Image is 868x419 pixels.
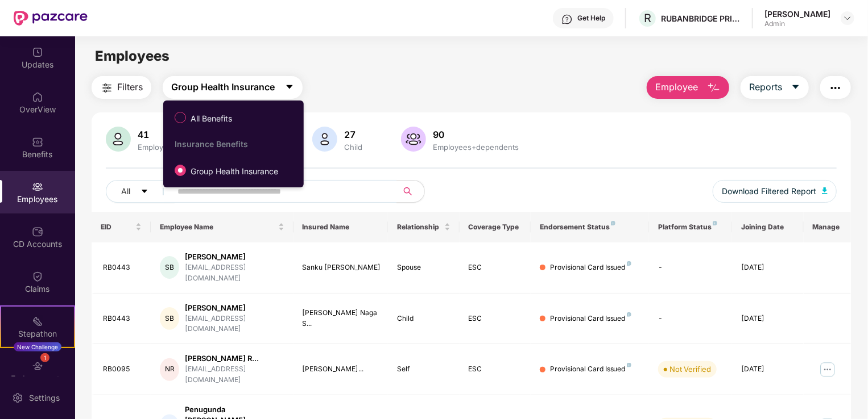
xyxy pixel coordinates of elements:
img: svg+xml;base64,PHN2ZyB4bWxucz0iaHR0cDovL3d3dy53My5vcmcvMjAwMC9zdmciIHdpZHRoPSI4IiBoZWlnaHQ9IjgiIH... [627,312,631,317]
div: [DATE] [741,364,794,375]
img: svg+xml;base64,PHN2ZyB4bWxucz0iaHR0cDovL3d3dy53My5vcmcvMjAwMC9zdmciIHdpZHRoPSIyNCIgaGVpZ2h0PSIyNC... [829,81,842,95]
img: svg+xml;base64,PHN2ZyB4bWxucz0iaHR0cDovL3d3dy53My5vcmcvMjAwMC9zdmciIHhtbG5zOnhsaW5rPSJodHRwOi8vd3... [707,81,721,95]
span: EID [101,223,133,232]
div: Not Verified [669,363,711,375]
div: [DATE] [741,262,794,273]
div: Get Help [577,14,605,23]
th: Insured Name [294,212,388,242]
span: Group Health Insurance [171,80,275,94]
span: Employee [655,80,698,94]
img: svg+xml;base64,PHN2ZyBpZD0iSGVscC0zMngzMiIgeG1sbnM9Imh0dHA6Ly93d3cudzMub3JnLzIwMDAvc3ZnIiB3aWR0aD... [561,14,573,25]
span: All [121,185,130,198]
span: R [644,11,651,25]
td: - [649,294,732,345]
div: RB0443 [103,262,142,273]
div: Employees [135,143,179,152]
img: svg+xml;base64,PHN2ZyBpZD0iVXBkYXRlZCIgeG1sbnM9Imh0dHA6Ly93d3cudzMub3JnLzIwMDAvc3ZnIiB3aWR0aD0iMj... [32,47,43,58]
img: svg+xml;base64,PHN2ZyB4bWxucz0iaHR0cDovL3d3dy53My5vcmcvMjAwMC9zdmciIHhtbG5zOnhsaW5rPSJodHRwOi8vd3... [106,127,131,152]
div: [PERSON_NAME] R... [185,353,284,364]
img: svg+xml;base64,PHN2ZyB4bWxucz0iaHR0cDovL3d3dy53My5vcmcvMjAwMC9zdmciIHdpZHRoPSIyNCIgaGVpZ2h0PSIyNC... [100,81,114,95]
div: NR [160,358,179,381]
span: Filters [117,80,143,94]
button: Employee [647,76,729,99]
div: 41 [135,129,179,140]
div: Employees+dependents [431,143,521,152]
img: svg+xml;base64,PHN2ZyBpZD0iQmVuZWZpdHMiIHhtbG5zPSJodHRwOi8vd3d3LnczLm9yZy8yMDAwL3N2ZyIgd2lkdGg9Ij... [32,136,43,148]
div: [DATE] [741,313,794,324]
img: svg+xml;base64,PHN2ZyB4bWxucz0iaHR0cDovL3d3dy53My5vcmcvMjAwMC9zdmciIHhtbG5zOnhsaW5rPSJodHRwOi8vd3... [822,187,828,194]
div: New Challenge [14,342,61,351]
th: EID [92,212,151,242]
img: svg+xml;base64,PHN2ZyB4bWxucz0iaHR0cDovL3d3dy53My5vcmcvMjAwMC9zdmciIHdpZHRoPSI4IiBoZWlnaHQ9IjgiIH... [627,363,631,367]
th: Joining Date [732,212,803,242]
div: ESC [469,313,522,324]
div: Sanku [PERSON_NAME] [303,262,379,273]
span: caret-down [285,82,294,93]
div: RB0443 [103,313,142,324]
div: Admin [764,19,830,28]
div: Child [342,143,365,152]
img: svg+xml;base64,PHN2ZyB4bWxucz0iaHR0cDovL3d3dy53My5vcmcvMjAwMC9zdmciIHdpZHRoPSI4IiBoZWlnaHQ9IjgiIH... [611,221,615,225]
img: svg+xml;base64,PHN2ZyBpZD0iRHJvcGRvd24tMzJ4MzIiIHhtbG5zPSJodHRwOi8vd3d3LnczLm9yZy8yMDAwL3N2ZyIgd2... [843,14,852,23]
button: search [396,180,425,203]
img: svg+xml;base64,PHN2ZyBpZD0iQ0RfQWNjb3VudHMiIGRhdGEtbmFtZT0iQ0QgQWNjb3VudHMiIHhtbG5zPSJodHRwOi8vd3... [32,226,43,237]
th: Manage [804,212,851,242]
span: Reports [749,80,782,94]
span: Group Health Insurance [186,165,283,178]
div: Platform Status [658,223,723,232]
span: caret-down [140,187,148,196]
img: svg+xml;base64,PHN2ZyBpZD0iU2V0dGluZy0yMHgyMCIgeG1sbnM9Imh0dHA6Ly93d3cudzMub3JnLzIwMDAvc3ZnIiB3aW... [12,392,23,404]
img: manageButton [819,361,837,379]
div: [PERSON_NAME]... [303,364,379,375]
span: All Benefits [186,112,237,125]
div: [EMAIL_ADDRESS][DOMAIN_NAME] [185,313,284,335]
img: svg+xml;base64,PHN2ZyBpZD0iRW1wbG95ZWVzIiB4bWxucz0iaHR0cDovL3d3dy53My5vcmcvMjAwMC9zdmciIHdpZHRoPS... [32,181,43,192]
div: Child [397,313,450,324]
div: [PERSON_NAME] [185,303,284,313]
th: Employee Name [151,212,293,242]
div: [EMAIL_ADDRESS][DOMAIN_NAME] [185,262,284,284]
div: [PERSON_NAME] [185,252,284,262]
div: Provisional Card Issued [550,313,631,324]
img: svg+xml;base64,PHN2ZyB4bWxucz0iaHR0cDovL3d3dy53My5vcmcvMjAwMC9zdmciIHdpZHRoPSI4IiBoZWlnaHQ9IjgiIH... [713,221,717,225]
img: svg+xml;base64,PHN2ZyB4bWxucz0iaHR0cDovL3d3dy53My5vcmcvMjAwMC9zdmciIHdpZHRoPSIyMSIgaGVpZ2h0PSIyMC... [32,316,43,327]
div: Provisional Card Issued [550,262,631,273]
img: svg+xml;base64,PHN2ZyBpZD0iSG9tZSIgeG1sbnM9Imh0dHA6Ly93d3cudzMub3JnLzIwMDAvc3ZnIiB3aWR0aD0iMjAiIG... [32,91,43,103]
button: Download Filtered Report [713,180,837,203]
button: Allcaret-down [106,180,175,203]
span: Employees [95,48,170,64]
span: caret-down [791,82,800,93]
div: [PERSON_NAME] [764,9,830,19]
div: 1 [40,353,49,362]
th: Coverage Type [460,212,531,242]
div: Settings [26,392,63,404]
span: Employee Name [160,223,275,232]
img: New Pazcare Logo [14,11,88,26]
th: Relationship [388,212,459,242]
div: SB [160,307,179,330]
div: 90 [431,129,521,140]
button: Reportscaret-down [741,76,809,99]
div: Endorsement Status [540,223,640,232]
div: SB [160,256,179,279]
span: search [396,187,419,196]
img: svg+xml;base64,PHN2ZyBpZD0iRW5kb3JzZW1lbnRzIiB4bWxucz0iaHR0cDovL3d3dy53My5vcmcvMjAwMC9zdmciIHdpZH... [32,361,43,372]
div: Stepathon [1,328,74,340]
button: Group Health Insurancecaret-down [163,76,303,99]
button: Filters [92,76,151,99]
div: RB0095 [103,364,142,375]
img: svg+xml;base64,PHN2ZyB4bWxucz0iaHR0cDovL3d3dy53My5vcmcvMjAwMC9zdmciIHhtbG5zOnhsaW5rPSJodHRwOi8vd3... [401,127,426,152]
div: ESC [469,364,522,375]
div: Spouse [397,262,450,273]
div: Insurance Benefits [175,139,299,149]
span: Relationship [397,223,441,232]
div: Self [397,364,450,375]
div: [EMAIL_ADDRESS][DOMAIN_NAME] [185,364,284,386]
div: 27 [342,129,365,140]
img: svg+xml;base64,PHN2ZyB4bWxucz0iaHR0cDovL3d3dy53My5vcmcvMjAwMC9zdmciIHdpZHRoPSI4IiBoZWlnaHQ9IjgiIH... [627,261,631,266]
img: svg+xml;base64,PHN2ZyB4bWxucz0iaHR0cDovL3d3dy53My5vcmcvMjAwMC9zdmciIHhtbG5zOnhsaW5rPSJodHRwOi8vd3... [312,127,337,152]
div: ESC [469,262,522,273]
div: [PERSON_NAME] Naga S... [303,308,379,329]
div: RUBANBRIDGE PRIVATE LIMITED [661,13,741,24]
span: Download Filtered Report [722,185,816,198]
